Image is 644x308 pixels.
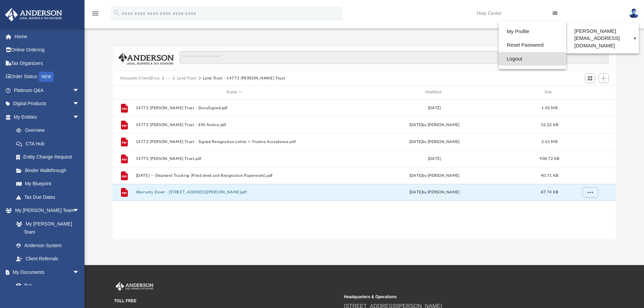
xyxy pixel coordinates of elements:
span: 908.72 KB [540,157,559,160]
a: Tax Organizers [5,56,90,70]
div: Size [536,89,563,95]
a: My Blueprint [9,177,86,191]
span: arrow_drop_down [73,265,86,279]
span: arrow_drop_down [73,84,86,97]
div: id [116,89,133,95]
img: Anderson Advisors Platinum Portal [114,282,155,291]
a: Client Referrals [9,252,86,266]
div: [DATE] by [PERSON_NAME] [336,122,533,128]
button: Viewable-ClientDocs [120,75,160,81]
button: 14773 [PERSON_NAME] Trust - EIN Notice.pdf [136,123,333,127]
a: My Documentsarrow_drop_down [5,265,86,279]
span: arrow_drop_down [73,97,86,111]
div: [DATE] [336,156,533,162]
a: Tax Due Dates [9,190,90,204]
a: [PERSON_NAME][EMAIL_ADDRESS][DOMAIN_NAME] [566,25,639,52]
div: [DATE] by [PERSON_NAME] [336,172,533,179]
span: 2.61 MB [542,140,557,143]
button: Land Trust [177,75,197,81]
small: Headquarters & Operations [344,294,569,300]
div: grid [113,99,616,239]
button: ··· [166,75,170,81]
button: More options [582,187,598,197]
span: arrow_drop_down [73,110,86,124]
span: 87.74 KB [541,190,558,194]
span: 40.71 KB [541,173,558,177]
div: Modified [336,89,533,95]
span: arrow_drop_down [73,204,86,218]
div: [DATE] [336,105,533,111]
div: NEW [39,72,54,82]
div: [DATE] by [PERSON_NAME] [336,189,533,195]
div: id [566,89,613,95]
button: [DATE] -- Shipment Tracking (Filed deed and Resignation Paperwork).pdf [136,173,333,178]
a: Entity Change Request [9,150,90,164]
img: Anderson Advisors Platinum Portal [3,8,64,21]
a: My Profile [499,25,566,39]
a: My [PERSON_NAME] Team [9,217,83,239]
a: CTA Hub [9,137,90,150]
span: 52.22 KB [541,123,558,126]
a: Order StatusNEW [5,70,90,84]
a: My Entitiesarrow_drop_down [5,110,90,124]
button: Warranty Deed - [STREET_ADDRESS][PERSON_NAME]pdf [136,190,333,194]
input: Search files and folders [180,51,609,64]
a: Logout [499,52,566,66]
button: Add [599,73,609,83]
small: TOLL FREE [114,298,339,304]
a: Binder Walkthrough [9,164,90,177]
a: Anderson System [9,239,86,252]
button: Switch to Grid View [585,73,595,83]
a: Home [5,30,90,43]
button: 14773 [PERSON_NAME] Trust - DocuSigned.pdf [136,106,333,110]
button: Land Trust - 14773 [PERSON_NAME] Trust [203,75,285,81]
button: 14773 [PERSON_NAME] Trust - Signed Resignation Letter + Trustee Acceptance.pdf [136,140,333,144]
a: Online Ordering [5,43,90,57]
a: menu [91,13,99,18]
a: Digital Productsarrow_drop_down [5,97,90,111]
img: User Pic [629,8,639,18]
i: menu [91,9,99,18]
button: 14773 [PERSON_NAME] Trust.pdf [136,157,333,161]
div: Name [135,89,333,95]
a: Reset Password [499,38,566,52]
a: Overview [9,124,90,137]
span: 1.05 MB [542,106,557,110]
a: Platinum Q&Aarrow_drop_down [5,84,90,97]
a: My [PERSON_NAME] Teamarrow_drop_down [5,204,86,217]
i: search [113,9,120,17]
a: Box [9,279,83,292]
div: [DATE] by [PERSON_NAME] [336,139,533,145]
